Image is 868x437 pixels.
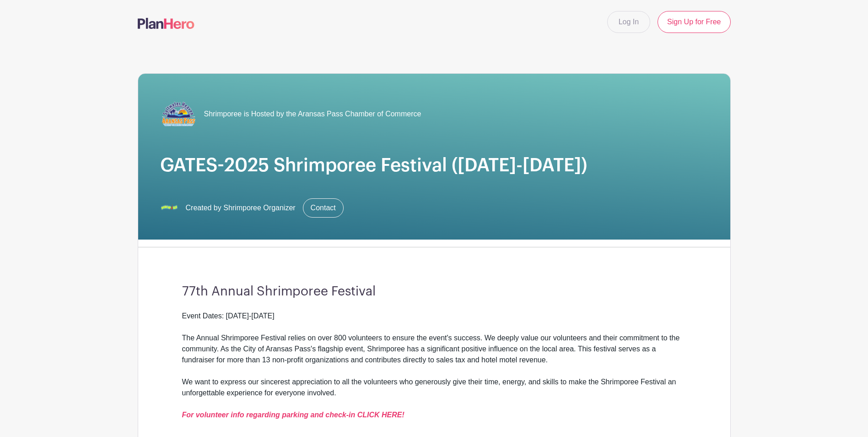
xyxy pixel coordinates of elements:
span: Created by Shrimporee Organizer [186,202,296,213]
a: Sign Up for Free [658,11,730,33]
h1: GATES-2025 Shrimporee Festival ([DATE]-[DATE]) [160,154,708,176]
a: Log In [607,11,650,33]
h3: 77th Annual Shrimporee Festival [182,284,686,300]
div: Event Dates: [DATE]-[DATE] The Annual Shrimporee Festival relies on over 800 volunteers to ensure... [182,311,686,377]
span: Shrimporee is Hosted by the Aransas Pass Chamber of Commerce [204,109,421,120]
img: Shrimporee%20Logo.png [160,199,178,217]
a: Contact [303,198,344,218]
a: For volunteer info regarding parking and check-in CLICK HERE! [182,411,404,419]
img: logo-507f7623f17ff9eddc593b1ce0a138ce2505c220e1c5a4e2b4648c50719b7d32.svg [138,18,194,29]
img: APCOC%20Trimmed%20Logo.png [160,96,197,132]
div: We want to express our sincerest appreciation to all the volunteers who generously give their tim... [182,377,686,421]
